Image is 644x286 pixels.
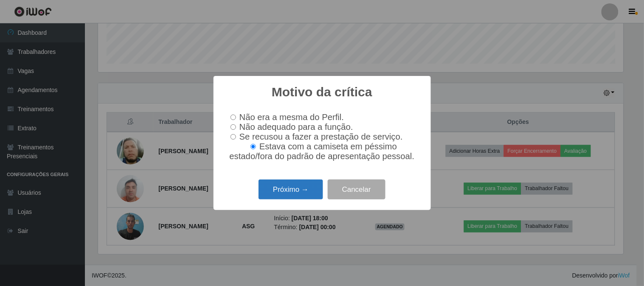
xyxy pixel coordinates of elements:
span: Estava com a camiseta em péssimo estado/fora do padrão de apresentação pessoal. [230,142,415,161]
input: Se recusou a fazer a prestação de serviço. [231,134,236,140]
input: Estava com a camiseta em péssimo estado/fora do padrão de apresentação pessoal. [250,144,256,149]
span: Não era a mesma do Perfil. [239,112,344,122]
input: Não adequado para a função. [231,124,236,130]
span: Se recusou a fazer a prestação de serviço. [239,132,403,141]
h2: Motivo da crítica [272,84,372,100]
button: Cancelar [328,179,385,199]
button: Próximo → [259,179,323,199]
span: Não adequado para a função. [239,122,353,132]
input: Não era a mesma do Perfil. [231,115,236,120]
